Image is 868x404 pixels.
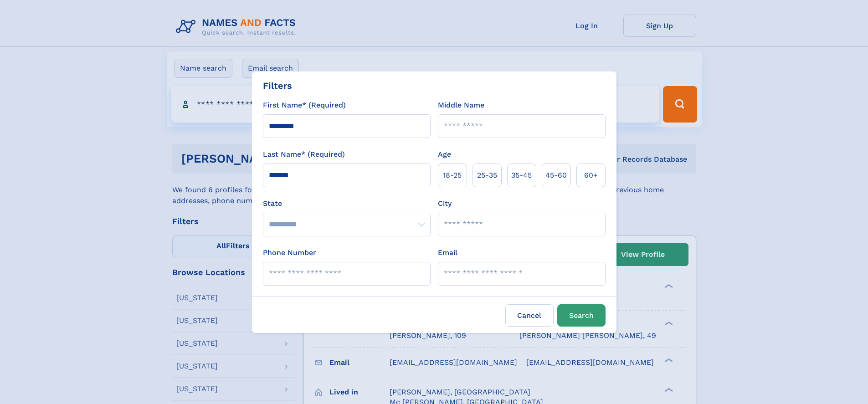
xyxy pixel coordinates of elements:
button: Search [557,304,606,327]
span: 25‑35 [477,170,497,181]
label: First Name* (Required) [263,100,346,111]
span: 35‑45 [511,170,532,181]
span: 18‑25 [443,170,462,181]
span: 60+ [584,170,598,181]
label: Phone Number [263,247,316,258]
label: State [263,198,431,209]
label: Email [438,247,457,258]
span: 45‑60 [545,170,567,181]
label: Age [438,149,451,160]
div: Filters [263,79,292,92]
label: Last Name* (Required) [263,149,345,160]
label: City [438,198,452,209]
label: Cancel [505,304,554,327]
label: Middle Name [438,100,484,111]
